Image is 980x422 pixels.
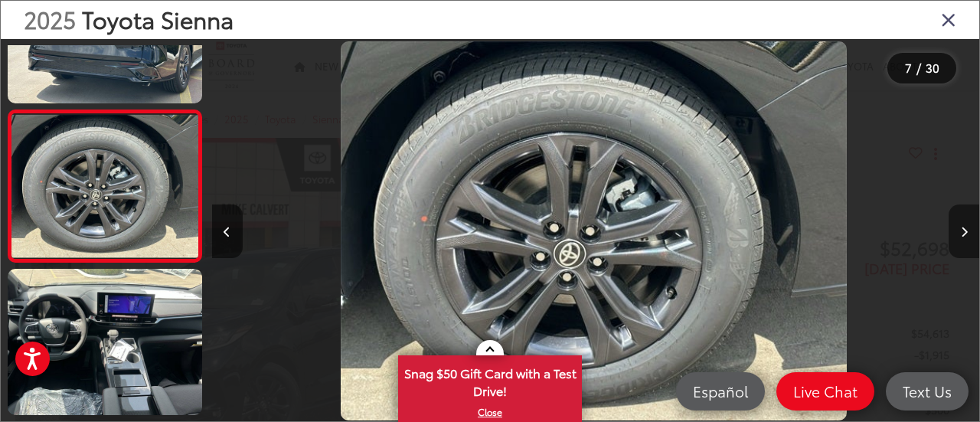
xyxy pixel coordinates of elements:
a: Español [676,372,765,411]
span: Snag $50 Gift Card with a Test Drive! [400,357,580,404]
i: Close gallery [941,9,956,29]
span: Español [685,381,756,401]
span: Text Us [895,381,959,401]
div: 2025 Toyota Sienna XSE 6 [210,41,977,421]
span: Live Chat [786,381,865,401]
img: 2025 Toyota Sienna XSE [10,115,200,257]
span: 30 [926,59,939,76]
img: 2025 Toyota Sienna XSE [341,41,847,421]
img: 2025 Toyota Sienna XSE [5,267,204,416]
span: Toyota Sienna [82,2,234,35]
button: Previous image [212,204,243,258]
span: 2025 [24,2,76,35]
a: Live Chat [776,372,874,411]
a: Text Us [886,372,969,411]
span: / [915,63,923,74]
button: Next image [949,204,979,258]
span: 7 [905,59,912,76]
